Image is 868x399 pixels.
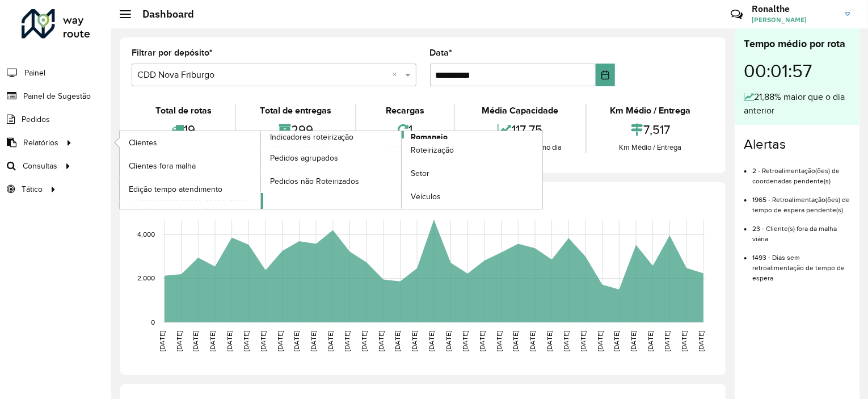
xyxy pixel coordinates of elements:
text: [DATE] [360,331,368,351]
text: [DATE] [579,331,587,351]
text: [DATE] [226,331,233,351]
div: 299 [239,117,352,142]
text: [DATE] [209,331,216,351]
li: 23 - Cliente(s) fora da malha viária [752,215,850,244]
text: [DATE] [647,331,654,351]
text: [DATE] [563,331,570,351]
text: [DATE] [495,331,503,351]
text: [DATE] [529,331,536,351]
a: Clientes [120,131,260,154]
a: Clientes fora malha [120,154,260,177]
a: Pedidos agrupados [261,146,402,169]
text: [DATE] [259,331,267,351]
li: 1493 - Dias sem retroalimentação de tempo de espera [752,244,850,283]
span: Indicadores roteirização [270,131,354,143]
text: [DATE] [411,331,418,351]
a: Veículos [402,186,542,208]
span: Setor [411,167,429,179]
span: Pedidos não Roteirizados [270,175,360,187]
span: Pedidos agrupados [270,152,338,164]
div: Km Médio / Entrega [589,142,711,153]
div: Total de rotas [134,104,232,117]
span: [PERSON_NAME] [752,15,837,25]
div: Total de entregas [239,104,352,117]
a: Indicadores roteirização [120,131,402,209]
text: [DATE] [697,331,705,351]
button: Choose Date [596,64,615,86]
label: Data [430,46,453,60]
a: Romaneio [261,131,543,209]
a: Contato Rápido [724,2,749,27]
span: Relatórios [23,137,58,149]
span: Romaneio [411,131,448,143]
div: 00:01:57 [744,52,850,90]
div: 117,75 [458,117,582,142]
text: [DATE] [546,331,553,351]
div: 19 [134,117,232,142]
div: Tempo médio por rota [744,36,850,52]
a: Setor [402,162,542,185]
text: [DATE] [276,331,284,351]
text: [DATE] [327,331,334,351]
a: Pedidos não Roteirizados [261,170,402,192]
span: Clientes [129,137,157,149]
span: Clientes fora malha [129,160,196,172]
text: [DATE] [461,331,469,351]
div: 7,517 [589,117,711,142]
text: [DATE] [242,331,250,351]
text: [DATE] [428,331,435,351]
a: Roteirização [402,139,542,162]
div: 21,88% maior que o dia anterior [744,90,850,117]
text: [DATE] [377,331,385,351]
text: [DATE] [175,331,183,351]
div: Km Médio / Entrega [589,104,711,117]
li: 1965 - Retroalimentação(ões) de tempo de espera pendente(s) [752,186,850,215]
span: Consultas [23,160,57,172]
div: Recargas [359,104,451,117]
text: [DATE] [596,331,604,351]
span: Clear all [393,68,402,82]
text: 4,000 [137,231,155,238]
text: [DATE] [478,331,486,351]
h4: Alertas [744,136,850,153]
text: [DATE] [630,331,637,351]
text: [DATE] [445,331,452,351]
text: [DATE] [158,331,166,351]
li: 2 - Retroalimentação(ões) de coordenadas pendente(s) [752,157,850,186]
span: Edição tempo atendimento [129,183,222,195]
h3: Ronalthe [752,3,837,14]
text: [DATE] [613,331,621,351]
text: [DATE] [310,331,317,351]
a: Edição tempo atendimento [120,178,260,200]
text: 2,000 [137,275,155,282]
text: [DATE] [293,331,300,351]
span: Painel de Sugestão [23,90,91,102]
span: Tático [22,183,43,195]
span: Veículos [411,191,441,203]
span: Roteirização [411,144,454,156]
text: [DATE] [344,331,351,351]
text: 0 [151,318,155,326]
label: Filtrar por depósito [132,46,213,60]
h2: Dashboard [131,8,194,20]
text: [DATE] [680,331,688,351]
span: Pedidos [22,114,50,125]
span: Painel [24,67,45,79]
text: [DATE] [192,331,199,351]
div: Média Capacidade [458,104,582,117]
text: [DATE] [394,331,402,351]
div: 1 [359,117,451,142]
text: [DATE] [664,331,671,351]
text: [DATE] [512,331,519,351]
